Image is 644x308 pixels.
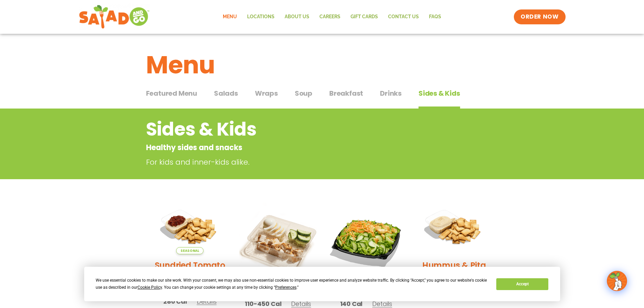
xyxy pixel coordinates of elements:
span: ORDER NOW [521,13,558,21]
span: Salads [214,88,238,98]
div: Tabbed content [146,86,498,109]
a: Menu [218,9,242,25]
a: About Us [280,9,314,25]
nav: Menu [218,9,446,25]
img: new-SAG-logo-768×292 [79,3,150,30]
span: Seasonal [176,247,204,254]
img: Product photo for Sundried Tomato Hummus & Pita Chips [151,202,229,254]
h1: Menu [146,47,498,83]
button: Accept [496,278,548,290]
span: Soup [295,88,312,98]
span: Details [291,300,311,308]
span: Details [197,297,217,306]
span: Drinks [380,88,402,98]
img: Product photo for Hummus & Pita Chips [415,202,493,254]
span: Featured Menu [146,88,197,98]
a: Contact Us [383,9,424,25]
div: We use essential cookies to make our site work. With your consent, we may also use non-essential ... [96,277,488,291]
h2: Sundried Tomato Hummus & Pita Chips [151,259,229,295]
span: 280 Cal [163,297,187,306]
h2: Hummus & Pita Chips [415,259,493,283]
span: Breakfast [329,88,363,98]
span: Sides & Kids [419,88,460,98]
img: Product photo for Kids’ Salad [327,202,405,280]
p: Healthy sides and snacks [146,142,444,153]
a: FAQs [424,9,446,25]
span: Preferences [275,285,296,290]
div: Cookie Consent Prompt [84,267,560,301]
span: Cookie Policy [138,285,162,290]
a: ORDER NOW [514,9,565,24]
a: Locations [242,9,280,25]
p: For kids and inner-kids alike. [146,157,447,168]
img: Product photo for Snack Pack [239,202,317,280]
h2: Sides & Kids [146,116,444,143]
a: Careers [314,9,345,25]
a: GIFT CARDS [345,9,383,25]
img: wpChatIcon [607,271,626,290]
span: Details [372,300,392,308]
span: Wraps [255,88,278,98]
